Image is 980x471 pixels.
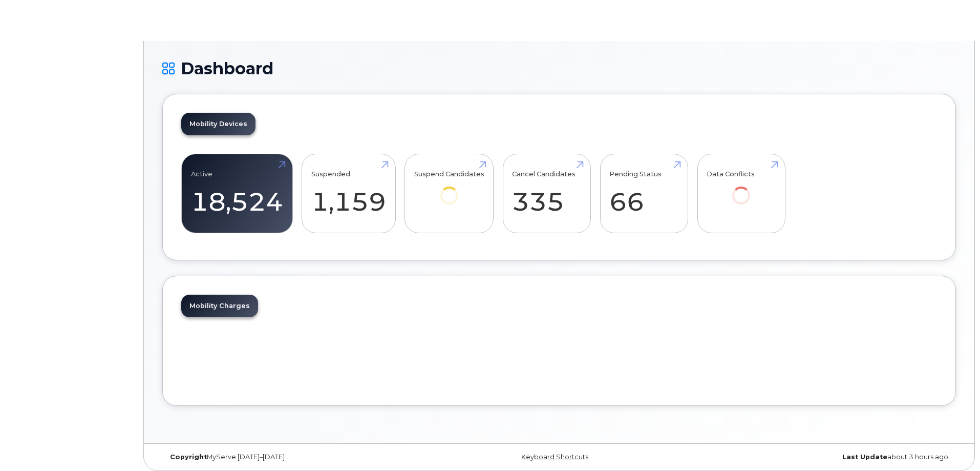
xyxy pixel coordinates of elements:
a: Mobility Devices [181,113,255,135]
a: Active 18,524 [191,160,283,228]
h1: Dashboard [162,59,956,77]
a: Pending Status 66 [609,160,678,228]
a: Keyboard Shortcuts [521,453,588,461]
strong: Last Update [842,453,887,461]
a: Data Conflicts [707,160,776,219]
div: about 3 hours ago [691,453,956,461]
div: MyServe [DATE]–[DATE] [162,453,427,461]
strong: Copyright [170,453,207,461]
a: Suspended 1,159 [311,160,386,228]
a: Mobility Charges [181,295,258,317]
a: Cancel Candidates 335 [512,160,581,228]
a: Suspend Candidates [414,160,484,219]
